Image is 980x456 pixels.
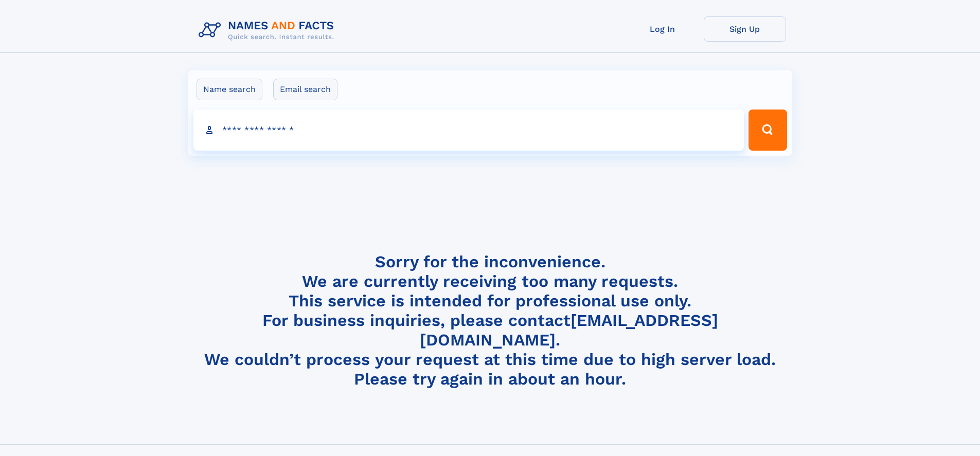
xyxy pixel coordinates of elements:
[749,110,787,151] button: Search Button
[197,79,262,100] label: Name search
[194,16,343,44] img: Logo Names and Facts
[193,110,744,151] input: search input
[621,16,704,42] a: Log In
[194,252,786,389] h4: Sorry for the inconvenience. We are currently receiving too many requests. This service is intend...
[704,16,786,42] a: Sign Up
[273,79,337,100] label: Email search
[420,311,718,350] a: [EMAIL_ADDRESS][DOMAIN_NAME]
